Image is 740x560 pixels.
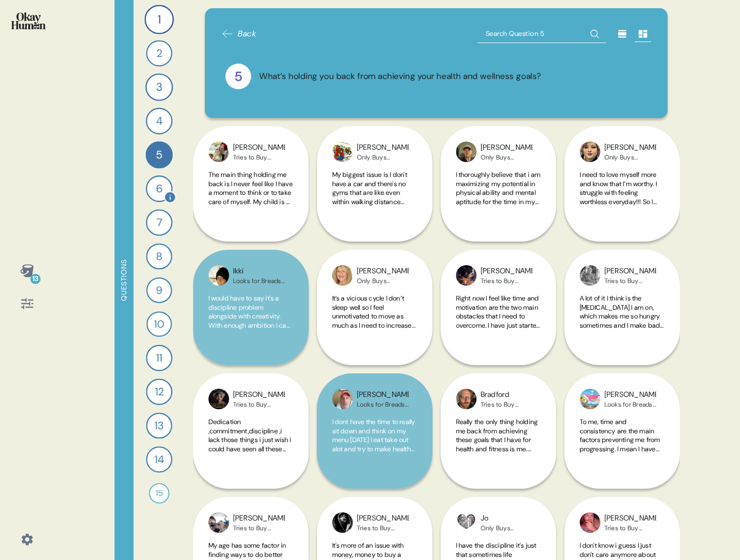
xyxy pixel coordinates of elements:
[481,401,533,409] div: Tries to Buy Healthier Breads
[233,513,285,524] div: [PERSON_NAME]
[146,277,172,303] div: 9
[456,512,477,533] img: profilepic_24394167836906642.jpg
[238,28,256,40] span: Back
[580,265,600,286] img: profilepic_24054396287593222.jpg
[233,277,285,285] div: Looks for Breads with Health Benefits/Functions
[332,512,353,533] img: profilepic_24520335934267944.jpg
[332,389,353,409] img: profilepic_24355646094084411.jpg
[456,142,477,162] img: profilepic_10019992298106802.jpg
[580,389,600,409] img: profilepic_24382096148138664.jpg
[332,265,353,286] img: profilepic_9146633465373192.jpg
[332,170,415,332] span: My biggest issue is I don't have a car and there's no gyms that are like even within walking dist...
[580,142,600,162] img: profilepic_24479678871681040.jpg
[481,266,533,277] div: [PERSON_NAME]
[146,311,172,337] div: 10
[604,153,656,162] div: Only Buys Healthy/Premium Breads
[456,389,477,409] img: profilepic_24346287071689221.jpg
[456,294,541,366] span: Right now I feel like time and motivation are the two main obstacles that I need to overcome. I h...
[146,446,172,472] div: 14
[208,294,292,392] span: I would have to say it's a discipline problem alongside with creativity. With enough ambition I c...
[604,277,656,285] div: Tries to Buy Healthier Breads
[145,142,173,169] div: 5
[604,401,656,409] div: Looks for Breads with Health Benefits/Functions
[481,513,533,524] div: Jo
[580,512,600,533] img: profilepic_24353631070996868.jpg
[233,401,285,409] div: Tries to Buy Healthier Breads
[208,417,293,498] span: Dedication ,commitment,discipline ,i lack those things i just wish i could have seen all these he...
[332,417,415,489] span: I dont have the time to really sit down and think on my menu [DATE] I eat take out alot and try t...
[357,142,409,153] div: [PERSON_NAME]
[357,401,409,409] div: Looks for Breads with Health Benefits/Functions
[225,64,251,89] div: 5
[146,175,173,202] div: 6
[208,512,229,533] img: profilepic_24714479828195993.jpg
[332,294,417,392] span: It’s a vicious cycle I don’t sleep well so I feel unmotivated to move as much as I need to increa...
[208,170,293,341] span: The main thing holding me back is I never feel like I have a moment to think or to take care of m...
[580,170,665,278] span: I need to love myself more and know that I’m worthy. I struggle with feeling worthless everyday!!...
[149,483,169,504] div: 15
[357,389,409,401] div: [PERSON_NAME]
[580,417,660,489] span: To me, time and consistency are the main factors preventing me from progressing. I mean I have tr...
[481,277,533,285] div: Tries to Buy Healthier Breads
[456,265,477,286] img: profilepic_24605908522338757.jpg
[456,417,540,498] span: Really the only thing holding me back from achieving these goals that I have for health and fitne...
[357,524,409,532] div: Tries to Buy Healthier Breads
[146,244,172,270] div: 8
[580,294,664,366] span: A lot of it I think is the [MEDICAL_DATA] I am on, which makes me so hungry sometimes and I make ...
[604,389,656,401] div: [PERSON_NAME]
[233,153,285,162] div: Tries to Buy Healthier Breads
[146,345,172,371] div: 11
[146,378,172,405] div: 12
[233,524,285,532] div: Tries to Buy Healthier Breads
[146,209,173,236] div: 7
[357,277,409,285] div: Only Buys Healthy/Premium Breads
[233,266,285,277] div: Ikki
[481,524,533,532] div: Only Buys Healthy/Premium Breads
[604,142,656,153] div: [PERSON_NAME]
[604,266,656,277] div: [PERSON_NAME]
[208,265,229,286] img: profilepic_24385440204422393.jpg
[208,389,229,409] img: profilepic_24401281266146922.jpg
[146,108,173,134] div: 4
[233,389,285,401] div: [PERSON_NAME]
[11,12,46,29] img: okayhuman.3b1b6348.png
[146,413,172,439] div: 13
[478,25,606,43] input: Search Question 5
[481,389,533,401] div: Bradford
[357,513,409,524] div: [PERSON_NAME]
[456,170,541,296] span: I thoroughly believe that i am maximizing my potential in physical ability and mental aptitude fo...
[357,266,409,277] div: [PERSON_NAME]
[332,142,353,162] img: profilepic_30984260257887169.jpg
[357,153,409,162] div: Only Buys Healthy/Premium Breads
[144,5,174,34] div: 1
[604,513,656,524] div: [PERSON_NAME]
[146,40,172,66] div: 2
[481,153,533,162] div: Only Buys Healthy/Premium Breads
[30,274,41,284] div: 13
[604,524,656,532] div: Tries to Buy Healthier Breads
[259,70,541,83] div: What’s holding you back from achieving your health and wellness goals?
[208,142,229,162] img: profilepic_24295495676775382.jpg
[481,142,533,153] div: [PERSON_NAME]
[145,73,173,101] div: 3
[233,142,285,153] div: [PERSON_NAME]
